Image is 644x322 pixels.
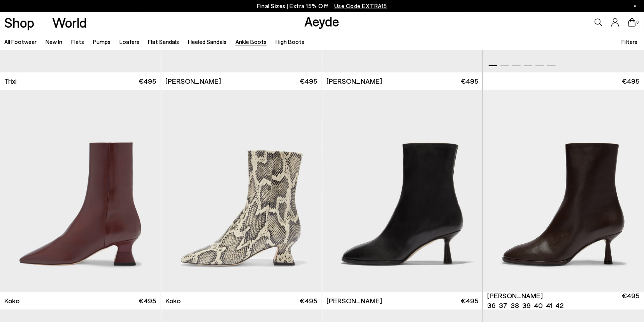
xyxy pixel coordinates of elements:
[483,72,644,90] a: €495
[523,300,531,310] li: 39
[461,76,478,86] span: €495
[334,2,387,9] span: Navigate to /collections/ss25-final-sizes
[4,38,37,45] a: All Footwear
[139,76,156,86] span: €495
[483,90,644,292] div: 1 / 6
[71,38,84,45] a: Flats
[52,16,87,29] a: World
[235,38,267,45] a: Ankle Boots
[461,296,478,305] span: €495
[622,76,640,86] span: €495
[488,290,543,300] span: [PERSON_NAME]
[4,76,17,86] span: Trixi
[556,300,564,310] li: 42
[4,16,34,29] a: Shop
[322,90,483,292] img: Dorothy Soft Sock Boots
[546,300,553,310] li: 41
[488,300,562,310] ul: variant
[304,13,339,29] a: Aeyde
[4,296,19,305] span: Koko
[93,38,111,45] a: Pumps
[488,300,496,310] li: 36
[46,38,62,45] a: New In
[300,76,317,86] span: €495
[636,20,640,25] span: 0
[621,38,637,45] span: Filters
[300,296,317,305] span: €495
[148,38,179,45] a: Flat Sandals
[326,76,382,86] span: [PERSON_NAME]
[628,18,636,26] a: 0
[161,292,322,309] a: Koko €495
[534,300,543,310] li: 40
[326,296,382,305] span: [PERSON_NAME]
[511,300,519,310] li: 38
[165,296,181,305] span: Koko
[119,38,139,45] a: Loafers
[275,38,304,45] a: High Boots
[483,90,644,292] a: Next slide Previous slide
[257,1,387,11] p: Final Sizes | Extra 15% Off
[483,292,644,309] a: [PERSON_NAME] 36 37 38 39 40 41 42 €495
[499,300,508,310] li: 37
[483,90,644,292] img: Dorothy Soft Sock Boots
[188,38,226,45] a: Heeled Sandals
[322,292,483,309] a: [PERSON_NAME] €495
[165,76,221,86] span: [PERSON_NAME]
[622,290,640,310] span: €495
[322,72,483,90] a: [PERSON_NAME] €495
[161,90,322,292] img: Koko Regal Heel Boots
[161,72,322,90] a: [PERSON_NAME] €495
[139,296,156,305] span: €495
